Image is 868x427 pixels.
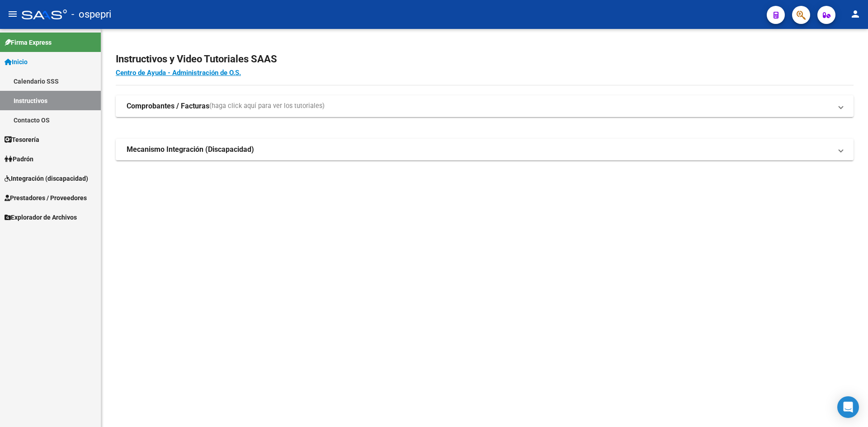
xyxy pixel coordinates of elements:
[850,9,861,19] mat-icon: person
[5,212,77,222] span: Explorador de Archivos
[837,396,859,418] div: Open Intercom Messenger
[5,174,88,183] span: Integración (discapacidad)
[5,57,28,67] span: Inicio
[116,139,854,160] mat-expansion-panel-header: Mecanismo Integración (Discapacidad)
[116,69,241,77] a: Centro de Ayuda - Administración de O.S.
[5,135,39,145] span: Tesorería
[71,5,111,24] span: - ospepri
[5,193,87,203] span: Prestadores / Proveedores
[7,9,18,19] mat-icon: menu
[209,101,325,111] span: (haga click aquí para ver los tutoriales)
[116,95,854,117] mat-expansion-panel-header: Comprobantes / Facturas(haga click aquí para ver los tutoriales)
[5,38,52,47] span: Firma Express
[127,145,254,155] strong: Mecanismo Integración (Discapacidad)
[127,101,209,111] strong: Comprobantes / Facturas
[5,154,33,164] span: Padrón
[116,51,854,68] h2: Instructivos y Video Tutoriales SAAS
